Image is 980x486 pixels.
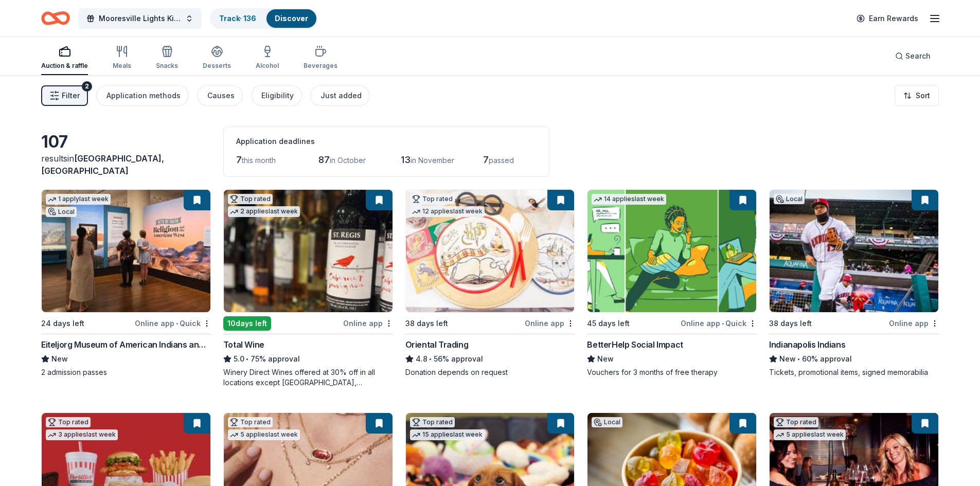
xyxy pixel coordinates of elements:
[405,189,575,377] a: Image for Oriental TradingTop rated12 applieslast week38 days leftOnline appOriental Trading4.8•5...
[197,85,243,106] button: Causes
[587,189,757,377] a: Image for BetterHelp Social Impact14 applieslast week45 days leftOnline app•QuickBetterHelp Socia...
[525,317,575,330] div: Online app
[135,317,211,330] div: Online app Quick
[722,319,724,328] span: •
[304,62,337,70] div: Beverages
[251,85,302,106] button: Eligibility
[774,429,846,440] div: 5 applies last week
[774,194,805,204] div: Local
[429,355,432,363] span: •
[774,417,818,427] div: Top rated
[46,207,77,217] div: Local
[41,132,211,152] div: 107
[42,190,210,312] img: Image for Eiteljorg Museum of American Indians and Western Art
[41,85,88,106] button: Filter2
[850,9,924,28] a: Earn Rewards
[207,89,235,102] div: Causes
[597,353,614,365] span: New
[82,81,92,92] div: 2
[401,154,411,165] span: 13
[769,367,939,377] div: Tickets, promotional items, signed memorabilia
[887,46,939,66] button: Search
[228,206,300,217] div: 2 applies last week
[769,189,939,377] a: Image for Indianapolis IndiansLocal38 days leftOnline appIndianapolis IndiansNew•60% approvalTick...
[156,41,178,75] button: Snacks
[46,417,91,427] div: Top rated
[587,338,683,351] div: BetterHelp Social Impact
[41,317,84,330] div: 24 days left
[405,367,575,377] div: Donation depends on request
[41,41,88,75] button: Auction & raffle
[769,353,939,365] div: 60% approval
[405,338,469,351] div: Oriental Trading
[304,41,337,75] button: Beverages
[41,338,211,351] div: Eiteljorg Museum of American Indians and Western Art
[405,353,575,365] div: 56% approval
[223,367,393,388] div: Winery Direct Wines offered at 30% off in all locations except [GEOGRAPHIC_DATA], [GEOGRAPHIC_DAT...
[41,6,70,30] a: Home
[405,317,448,330] div: 38 days left
[236,154,242,165] span: 7
[916,89,930,102] span: Sort
[242,156,276,165] span: this month
[411,156,454,165] span: in November
[483,154,489,165] span: 7
[889,317,939,330] div: Online app
[798,355,800,363] span: •
[223,316,271,331] div: 10 days left
[46,194,111,205] div: 1 apply last week
[41,367,211,377] div: 2 admission passes
[41,153,164,176] span: [GEOGRAPHIC_DATA], [GEOGRAPHIC_DATA]
[587,190,756,312] img: Image for BetterHelp Social Impact
[310,85,370,106] button: Just added
[256,62,279,70] div: Alcohol
[46,429,118,440] div: 3 applies last week
[770,190,938,312] img: Image for Indianapolis Indians
[343,317,393,330] div: Online app
[234,353,244,365] span: 5.0
[330,156,366,165] span: in October
[228,429,300,440] div: 5 applies last week
[228,194,273,204] div: Top rated
[905,50,931,62] span: Search
[219,14,256,23] a: Track· 136
[416,353,427,365] span: 4.8
[769,317,812,330] div: 38 days left
[489,156,514,165] span: passed
[406,190,575,312] img: Image for Oriental Trading
[41,62,88,70] div: Auction & raffle
[769,338,845,351] div: Indianapolis Indians
[236,135,537,148] div: Application deadlines
[587,367,757,377] div: Vouchers for 3 months of free therapy
[41,152,211,177] div: results
[176,319,178,328] span: •
[96,85,189,106] button: Application methods
[203,62,231,70] div: Desserts
[592,417,622,427] div: Local
[62,89,80,102] span: Filter
[99,12,181,25] span: Mooresville Lights Kickoff Fundraiser
[41,189,211,377] a: Image for Eiteljorg Museum of American Indians and Western Art1 applylast weekLocal24 days leftOn...
[410,429,485,440] div: 15 applies last week
[156,62,178,70] div: Snacks
[261,89,294,102] div: Eligibility
[256,41,279,75] button: Alcohol
[318,154,330,165] span: 87
[895,85,939,106] button: Sort
[78,8,202,29] button: Mooresville Lights Kickoff Fundraiser
[223,189,393,388] a: Image for Total WineTop rated2 applieslast week10days leftOnline appTotal Wine5.0•75% approvalWin...
[113,62,131,70] div: Meals
[320,89,362,102] div: Just added
[51,353,68,365] span: New
[223,353,393,365] div: 75% approval
[246,355,248,363] span: •
[224,190,393,312] img: Image for Total Wine
[223,338,264,351] div: Total Wine
[113,41,131,75] button: Meals
[210,8,317,29] button: Track· 136Discover
[779,353,796,365] span: New
[106,89,181,102] div: Application methods
[410,417,455,427] div: Top rated
[410,206,485,217] div: 12 applies last week
[41,153,164,176] span: in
